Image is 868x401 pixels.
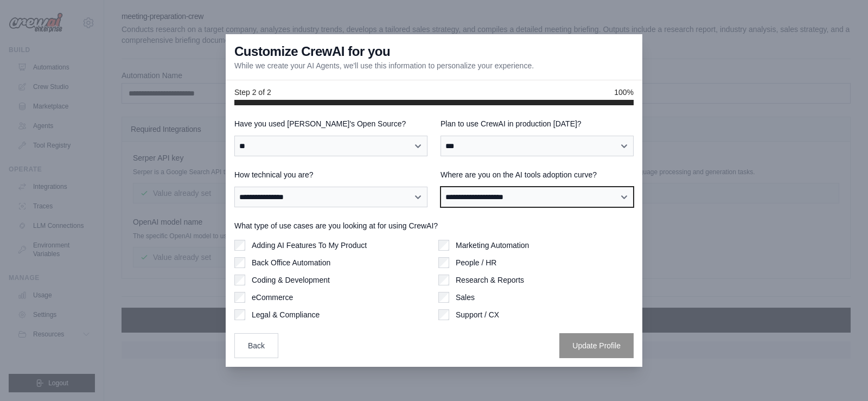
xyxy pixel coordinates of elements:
[234,333,278,358] button: Back
[234,220,634,231] label: What type of use cases are you looking at for using CrewAI?
[252,257,330,268] label: Back Office Automation
[456,275,524,285] label: Research & Reports
[252,292,293,303] label: eCommerce
[234,43,390,60] h3: Customize CrewAI for you
[441,169,634,180] label: Where are you on the AI tools adoption curve?
[252,240,367,251] label: Adding AI Features To My Product
[456,292,475,303] label: Sales
[814,349,868,401] iframe: Chat Widget
[252,275,330,285] label: Coding & Development
[234,60,534,71] p: While we create your AI Agents, we'll use this information to personalize your experience.
[456,309,499,320] label: Support / CX
[441,118,634,129] label: Plan to use CrewAI in production [DATE]?
[456,240,529,251] label: Marketing Automation
[234,118,427,129] label: Have you used [PERSON_NAME]'s Open Source?
[559,333,634,358] button: Update Profile
[234,169,427,180] label: How technical you are?
[234,87,271,98] span: Step 2 of 2
[614,87,634,98] span: 100%
[252,309,320,320] label: Legal & Compliance
[456,257,496,268] label: People / HR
